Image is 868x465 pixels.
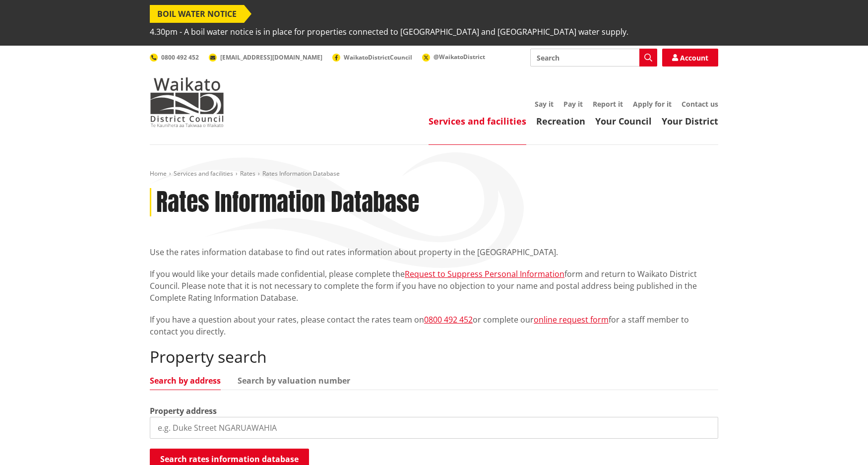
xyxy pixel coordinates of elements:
span: @WaikatoDistrict [434,53,485,61]
a: Recreation [536,115,585,127]
input: Search input [530,49,657,66]
h1: Rates Information Database [156,188,419,217]
a: Rates [240,169,255,178]
h2: Property search [150,347,718,366]
a: online request form [534,314,609,325]
a: Say it [535,99,554,109]
a: @WaikatoDistrict [422,53,485,61]
nav: breadcrumb [150,170,718,178]
a: Search by valuation number [238,377,350,385]
span: BOIL WATER NOTICE [150,5,244,23]
span: 0800 492 452 [161,53,199,62]
span: [EMAIL_ADDRESS][DOMAIN_NAME] [220,53,322,62]
a: Services and facilities [174,169,233,178]
input: e.g. Duke Street NGARUAWAHIA [150,417,718,439]
a: 0800 492 452 [150,53,199,62]
p: If you would like your details made confidential, please complete the form and return to Waikato ... [150,268,718,304]
a: Contact us [682,99,718,109]
a: WaikatoDistrictCouncil [332,53,412,62]
a: Home [150,169,167,178]
a: Request to Suppress Personal Information [405,268,564,279]
p: If you have a question about your rates, please contact the rates team on or complete our for a s... [150,314,718,337]
a: Apply for it [633,99,672,109]
span: 4.30pm - A boil water notice is in place for properties connected to [GEOGRAPHIC_DATA] and [GEOGR... [150,23,628,41]
img: Waikato District Council - Te Kaunihera aa Takiwaa o Waikato [150,77,224,127]
p: Use the rates information database to find out rates information about property in the [GEOGRAPHI... [150,246,718,258]
a: Account [662,49,718,66]
a: Pay it [563,99,583,109]
a: Report it [593,99,623,109]
a: [EMAIL_ADDRESS][DOMAIN_NAME] [209,53,322,62]
span: WaikatoDistrictCouncil [344,53,412,62]
label: Property address [150,405,217,417]
a: Your District [662,115,718,127]
a: 0800 492 452 [424,314,473,325]
a: Your Council [595,115,652,127]
span: Rates Information Database [262,169,340,178]
a: Search by address [150,377,221,385]
a: Services and facilities [429,115,526,127]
